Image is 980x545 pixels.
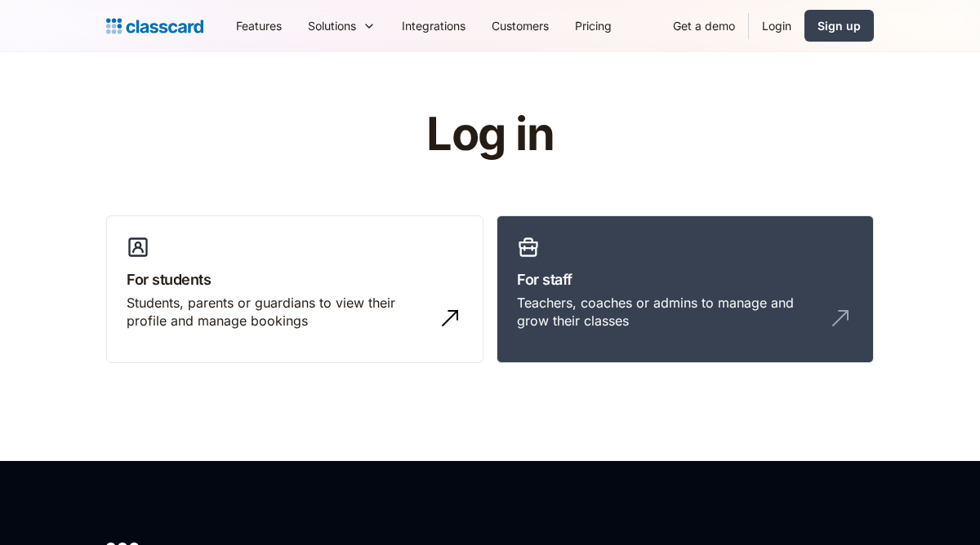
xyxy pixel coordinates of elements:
a: Features [223,7,295,44]
a: Get a demo [660,7,748,44]
div: Sign up [817,17,861,34]
div: Solutions [295,7,389,44]
a: Login [749,7,804,44]
a: Logo [106,15,203,38]
div: Solutions [308,17,356,34]
a: Customers [479,7,562,44]
div: Teachers, coaches or admins to manage and grow their classes [517,294,821,330]
h3: For students [127,268,463,290]
div: Students, parents or guardians to view their profile and manage bookings [127,294,430,330]
a: Sign up [804,10,874,42]
h3: For staff [517,268,853,290]
h1: Log in [231,109,750,160]
a: Pricing [562,7,625,44]
a: Integrations [389,7,479,44]
a: For staffTeachers, coaches or admins to manage and grow their classes [497,215,874,364]
a: For studentsStudents, parents or guardians to view their profile and manage bookings [106,215,483,364]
